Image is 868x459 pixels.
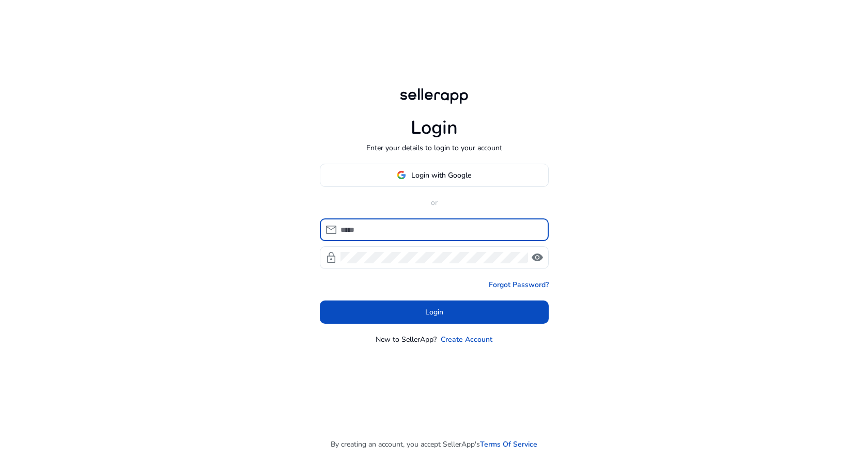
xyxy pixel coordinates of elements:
[366,143,502,153] p: Enter your details to login to your account
[376,334,437,345] p: New to SellerApp?
[320,197,549,208] p: or
[397,170,406,180] img: google-logo.svg
[325,224,337,236] span: mail
[411,117,458,139] h1: Login
[320,164,549,187] button: Login with Google
[489,279,549,290] a: Forgot Password?
[425,307,443,318] span: Login
[480,439,537,450] a: Terms Of Service
[320,300,549,324] button: Login
[441,334,492,345] a: Create Account
[531,251,544,264] span: visibility
[325,251,337,264] span: lock
[411,170,471,181] span: Login with Google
